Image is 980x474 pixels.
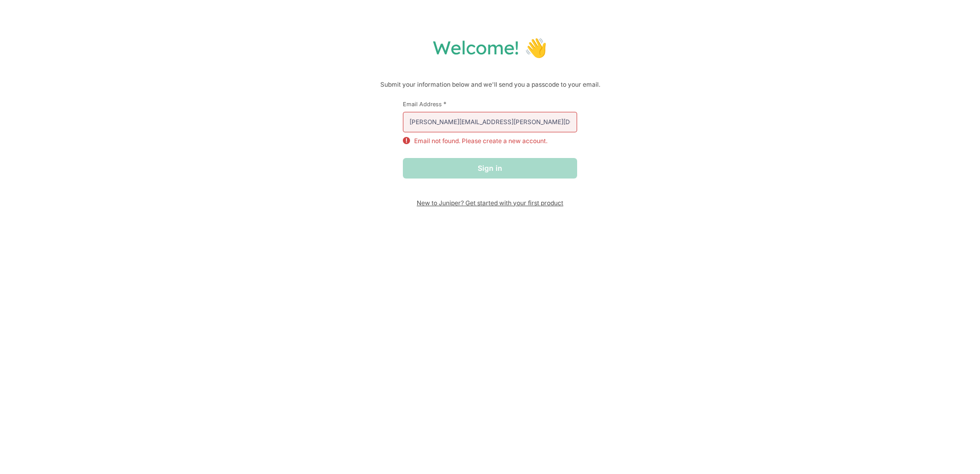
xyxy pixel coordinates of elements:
h1: Welcome! 👋 [10,36,970,59]
span: New to Juniper? Get started with your first product [403,199,577,207]
input: email@example.com [403,112,577,132]
p: Email not found. Please create a new account. [414,136,547,146]
p: Submit your information below and we'll send you a passcode to your email. [10,80,970,90]
span: This field is required. [443,100,446,108]
label: Email Address [403,100,577,108]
